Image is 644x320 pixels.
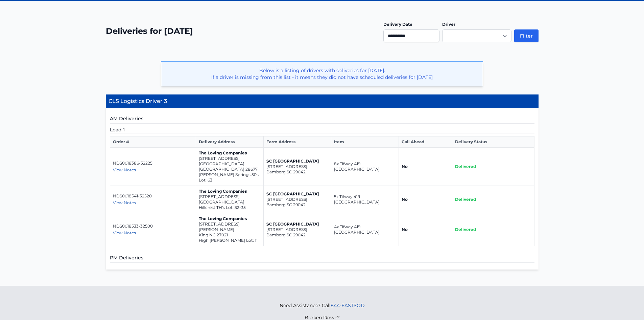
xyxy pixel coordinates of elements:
th: Item [331,136,399,148]
strong: No [402,197,408,202]
label: Delivery Date [383,22,412,27]
p: [STREET_ADDRESS] [266,227,328,232]
span: View Notes [113,167,136,172]
p: Below is a listing of drivers with deliveries for [DATE]. If a driver is missing from this list -... [167,67,477,81]
p: [GEOGRAPHIC_DATA] [GEOGRAPHIC_DATA] 28677 [199,161,261,172]
p: [STREET_ADDRESS] [199,156,261,161]
span: Delivered [455,164,476,169]
th: Delivery Status [452,136,523,148]
p: High [PERSON_NAME] Lot: 11 [199,238,261,243]
p: The Loving Companies [199,189,261,194]
p: [STREET_ADDRESS] [266,164,328,169]
p: Bamberg SC 29042 [266,202,328,208]
th: Order # [110,136,196,148]
h5: Load 1 [110,126,534,133]
p: Hillcrest TH's Lot: 32-35 [199,205,261,210]
span: View Notes [113,200,136,205]
span: Delivered [455,197,476,202]
strong: No [402,164,408,169]
p: The Loving Companies [199,150,261,156]
p: SC [GEOGRAPHIC_DATA] [266,191,328,197]
p: Need Assistance? Call [280,302,365,309]
strong: No [402,227,408,232]
p: [PERSON_NAME] Springs 50s Lot: 63 [199,172,261,183]
p: NDS0018541-32520 [113,193,193,199]
h2: Deliveries for [DATE] [106,26,193,37]
label: Driver [442,22,455,27]
p: [STREET_ADDRESS] [199,194,261,199]
a: 844-FASTSOD [331,302,365,308]
h4: CLS Logistics Driver 3 [106,94,539,108]
p: The Loving Companies [199,216,261,221]
th: Delivery Address [196,136,263,148]
p: NDS0018533-32500 [113,223,193,229]
h5: AM Deliveries [110,115,534,124]
p: NDS0018386-32225 [113,161,193,166]
p: Bamberg SC 29042 [266,232,328,238]
th: Call Ahead [399,136,452,148]
p: King NC 27021 [199,232,261,238]
p: Bamberg SC 29042 [266,169,328,175]
th: Farm Address [263,136,331,148]
td: 4x Tifway 419 [GEOGRAPHIC_DATA] [331,213,399,246]
td: 5x Tifway 419 [GEOGRAPHIC_DATA] [331,186,399,213]
p: SC [GEOGRAPHIC_DATA] [266,221,328,227]
p: SC [GEOGRAPHIC_DATA] [266,158,328,164]
p: [STREET_ADDRESS] [266,197,328,202]
p: [STREET_ADDRESS][PERSON_NAME] [199,221,261,232]
p: [GEOGRAPHIC_DATA] [199,199,261,205]
span: View Notes [113,230,136,235]
h5: PM Deliveries [110,254,534,263]
button: Filter [514,29,539,42]
span: Delivered [455,227,476,232]
td: 8x Tifway 419 [GEOGRAPHIC_DATA] [331,148,399,186]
